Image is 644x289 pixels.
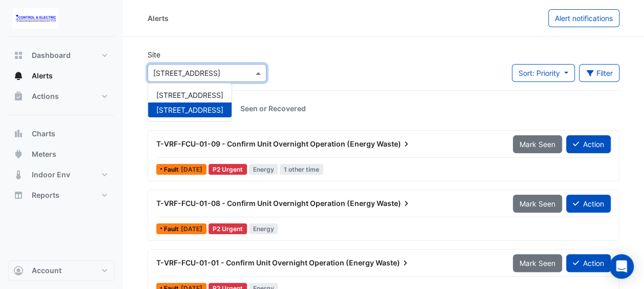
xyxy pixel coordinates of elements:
span: T-VRF-FCU-01-09 - Confirm Unit Overnight Operation (Energy [156,139,375,148]
button: Action [566,135,611,153]
span: T-VRF-FCU-01-08 - Confirm Unit Overnight Operation (Energy [156,199,375,208]
span: Mark Seen [520,199,555,208]
button: Actions [8,86,115,107]
div: P2 Urgent [209,164,247,175]
button: Mark Seen [513,135,562,153]
app-icon: Reports [13,190,24,200]
app-icon: Indoor Env [13,170,24,180]
button: Dashboard [8,45,115,66]
img: Company Logo [12,8,58,29]
app-icon: Alerts [13,71,24,81]
ng-dropdown-panel: Options list [148,83,232,122]
button: Mark Seen [513,254,562,272]
span: Thu 11-Sep-2025 21:00 AEST [181,225,202,233]
span: [STREET_ADDRESS] [156,106,223,114]
button: Account [8,260,115,281]
span: Waste) [376,258,410,268]
span: Account [32,265,61,276]
span: Mark Seen [520,259,555,267]
span: Energy [249,164,278,175]
span: Mark Seen [520,140,555,149]
button: Filter [579,64,620,82]
span: Alerts [32,71,53,81]
span: Indoor Env [32,170,70,180]
span: Charts [32,129,55,139]
app-icon: Dashboard [13,50,24,60]
div: Alerts [148,13,169,24]
span: Sort: Priority [518,69,560,77]
div: Open Intercom Messenger [609,254,634,279]
button: Meters [8,144,115,164]
button: Reports [8,185,115,205]
button: Sort: Priority [512,64,575,82]
button: Action [566,254,611,272]
span: Dashboard [32,50,71,60]
span: Waste) [377,198,411,209]
a: Seen or Recovered [232,99,314,118]
button: Alert notifications [548,9,619,27]
span: Fault [164,167,181,173]
button: Action [566,195,611,213]
span: Meters [32,149,56,159]
span: Waste) [377,139,411,149]
span: Thu 11-Sep-2025 21:00 AEST [181,166,202,173]
button: Mark Seen [513,195,562,213]
span: Reports [32,190,59,200]
span: Energy [249,223,278,234]
span: Fault [164,226,181,232]
div: P2 Urgent [209,223,247,234]
span: [STREET_ADDRESS] [156,91,223,99]
label: Site [148,49,160,60]
app-icon: Meters [13,149,24,159]
span: Actions [32,91,59,101]
button: Indoor Env [8,164,115,185]
app-icon: Charts [13,129,24,139]
span: 1 other time [280,164,323,175]
span: Alert notifications [555,14,613,23]
app-icon: Actions [13,91,24,101]
button: Alerts [8,66,115,86]
button: Charts [8,123,115,144]
span: T-VRF-FCU-01-01 - Confirm Unit Overnight Operation (Energy [156,258,374,267]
